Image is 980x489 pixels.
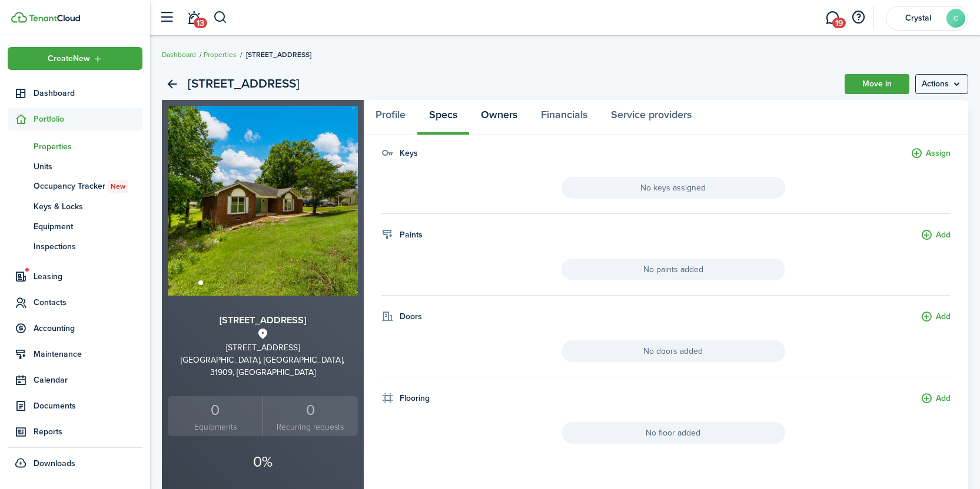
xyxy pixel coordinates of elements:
[34,200,142,213] span: Keys & Locks
[8,47,142,70] button: Open menu
[34,296,142,309] span: Contacts
[562,422,785,444] span: No floor added
[821,3,843,33] a: Messaging
[266,421,354,433] small: Recurring requests
[562,259,785,280] span: No paints added
[111,181,125,192] span: New
[895,14,942,22] span: Crystal
[213,8,228,28] button: Search
[34,426,142,438] span: Reports
[599,100,703,135] a: Service providers
[8,420,142,443] a: Reports
[168,313,358,328] h3: [STREET_ADDRESS]
[832,18,846,28] span: 19
[162,49,196,60] a: Dashboard
[29,15,80,22] img: TenantCloud
[263,396,357,437] a: 0 Recurring requests
[915,74,968,94] button: Open menu
[266,399,354,421] div: 0
[168,354,358,379] div: [GEOGRAPHIC_DATA], [GEOGRAPHIC_DATA], 31909, [GEOGRAPHIC_DATA]
[921,392,951,406] button: Add
[400,147,418,159] h4: Keys
[168,341,358,354] div: [STREET_ADDRESS]
[921,310,951,324] button: Add
[11,12,27,23] img: TenantCloud
[188,74,300,94] h2: [STREET_ADDRESS]
[8,216,142,236] a: Equipment
[246,49,311,60] span: [STREET_ADDRESS]
[34,180,142,193] span: Occupancy Tracker
[8,236,142,256] a: Inspections
[34,87,142,99] span: Dashboard
[469,100,529,135] a: Owners
[194,18,207,28] span: 13
[155,6,178,29] button: Open sidebar
[562,340,785,362] span: No doors added
[529,100,599,135] a: Financials
[48,55,90,63] span: Create New
[400,392,430,404] h4: Flooring
[34,220,142,233] span: Equipment
[34,322,142,334] span: Accounting
[400,310,422,323] h4: Doors
[34,400,142,412] span: Documents
[162,74,182,94] a: Back
[946,9,965,28] avatar-text: C
[364,100,417,135] a: Profile
[8,156,142,176] a: Units
[915,74,968,94] menu-btn: Actions
[34,374,142,386] span: Calendar
[171,421,260,433] small: Equipments
[848,8,868,28] button: Open resource center
[168,396,263,437] a: 0Equipments
[34,457,75,470] span: Downloads
[562,177,785,199] span: No keys assigned
[34,160,142,173] span: Units
[8,136,142,156] a: Properties
[34,240,142,253] span: Inspections
[8,176,142,196] a: Occupancy TrackerNew
[34,140,142,153] span: Properties
[8,82,142,105] a: Dashboard
[34,113,142,125] span: Portfolio
[171,399,260,421] div: 0
[168,451,358,473] p: 0%
[845,74,909,94] a: Move in
[168,106,358,296] img: Property image 0
[8,196,142,216] a: Keys & Locks
[182,3,205,33] a: Notifications
[34,348,142,360] span: Maintenance
[921,229,951,242] button: Add
[400,229,423,241] h4: Paints
[34,270,142,283] span: Leasing
[204,49,237,60] a: Properties
[911,147,951,160] button: Assign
